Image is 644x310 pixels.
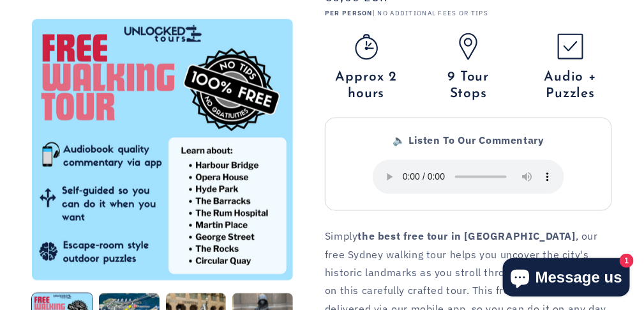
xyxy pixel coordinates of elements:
inbox-online-store-chat: Shopify online store chat [499,258,634,300]
span: 9 Tour Stops [427,69,510,102]
audio: Your browser does not support the audio playback. [373,160,564,194]
p: | NO ADDITIONAL FEES OR TIPS [325,10,612,17]
span: Approx 2 hours [325,69,408,102]
strong: 🔈 Listen To Our Commentary [393,134,544,146]
strong: PER PERSON [325,9,373,17]
strong: the best free tour in [GEOGRAPHIC_DATA] [358,229,576,242]
span: Audio + Puzzles [529,69,612,102]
